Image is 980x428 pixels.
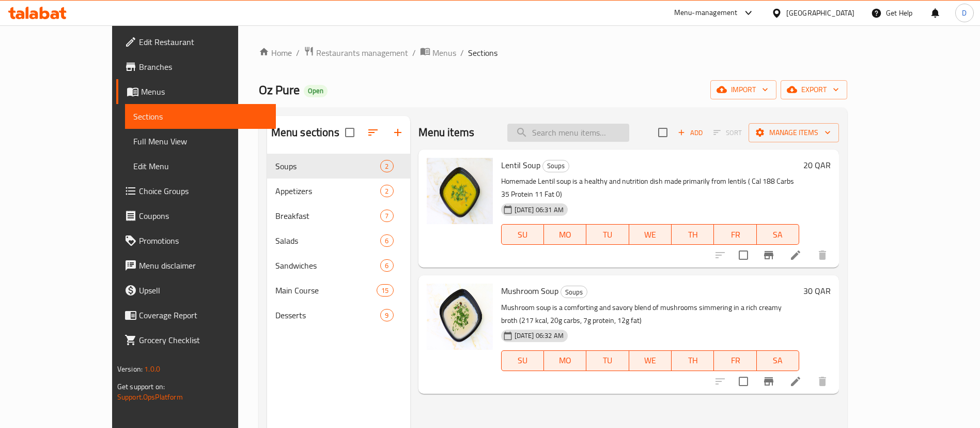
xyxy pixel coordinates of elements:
div: Sandwiches [275,259,381,272]
div: Appetizers2 [267,179,410,203]
div: Breakfast7 [267,203,410,228]
div: items [380,160,393,172]
div: items [380,309,393,321]
button: WE [629,350,672,371]
input: search [507,124,629,142]
div: Menu-management [674,7,738,19]
a: Branches [116,54,276,79]
button: MO [544,224,586,245]
div: Soups [275,160,381,172]
div: Sandwiches6 [267,253,410,278]
h2: Menu items [418,125,475,140]
div: Soups2 [267,154,410,179]
span: Appetizers [275,185,381,197]
span: Salads [275,234,381,247]
span: 6 [381,261,393,271]
div: Main Course15 [267,278,410,303]
span: WE [633,227,667,242]
h6: 30 QAR [803,284,831,298]
button: MO [544,350,586,371]
div: items [377,284,393,297]
div: Desserts9 [267,303,410,328]
span: Menus [141,85,268,98]
span: 7 [381,211,393,221]
a: Grocery Checklist [116,328,276,352]
span: [DATE] 06:32 AM [510,331,568,341]
span: Menus [432,47,456,59]
a: Coupons [116,203,276,228]
span: [DATE] 06:31 AM [510,205,568,215]
span: Lentil Soup [501,157,540,173]
div: [GEOGRAPHIC_DATA] [786,7,854,19]
span: Grocery Checklist [139,334,268,346]
li: / [296,47,300,59]
button: Branch-specific-item [756,369,781,394]
button: TH [672,350,714,371]
span: Edit Restaurant [139,36,268,48]
span: Promotions [139,234,268,247]
span: Add item [674,125,707,141]
a: Full Menu View [125,129,276,154]
button: SU [501,350,544,371]
span: TH [676,353,710,368]
button: Branch-specific-item [756,243,781,268]
div: Soups [561,286,587,298]
button: Add section [385,120,410,145]
span: Sections [468,47,497,59]
button: Add [674,125,707,141]
img: Mushroom Soup [427,284,493,350]
a: Menus [420,46,456,60]
span: Sections [133,110,268,123]
button: delete [810,243,835,268]
span: D [962,7,967,19]
span: Sort sections [361,120,385,145]
div: items [380,210,393,222]
a: Upsell [116,278,276,303]
span: Select to update [733,244,754,266]
nav: breadcrumb [259,46,847,60]
span: Soups [543,160,569,172]
span: MO [548,353,582,368]
span: 2 [381,186,393,196]
div: Open [304,85,328,97]
span: export [789,83,839,96]
li: / [412,47,416,59]
div: items [380,234,393,247]
button: export [781,80,847,99]
button: SU [501,224,544,245]
span: SA [761,227,795,242]
span: TU [590,353,625,368]
span: 6 [381,236,393,246]
span: 2 [381,161,393,171]
span: TU [590,227,625,242]
span: 15 [377,286,393,296]
p: Homemade Lentil soup is a healthy and nutrition dish made primarily from lentils ( Cal 188 Carbs ... [501,175,800,201]
a: Promotions [116,228,276,253]
div: Desserts [275,309,381,321]
div: Salads6 [267,228,410,253]
span: FR [718,227,752,242]
span: Coupons [139,210,268,222]
span: Upsell [139,284,268,297]
span: WE [633,353,667,368]
span: Open [304,86,328,95]
button: SA [757,224,799,245]
a: Menus [116,79,276,104]
span: TH [676,227,710,242]
span: Version: [117,362,143,376]
button: TH [672,224,714,245]
span: Main Course [275,284,377,297]
div: items [380,259,393,272]
a: Restaurants management [304,46,408,60]
span: Manage items [757,126,831,139]
span: Restaurants management [316,47,408,59]
span: Select to update [733,371,754,392]
span: Coverage Report [139,309,268,321]
span: Branches [139,61,268,73]
a: Support.OpsPlatform [117,390,183,404]
span: 1.0.0 [144,362,160,376]
span: SU [506,353,540,368]
a: Choice Groups [116,179,276,203]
